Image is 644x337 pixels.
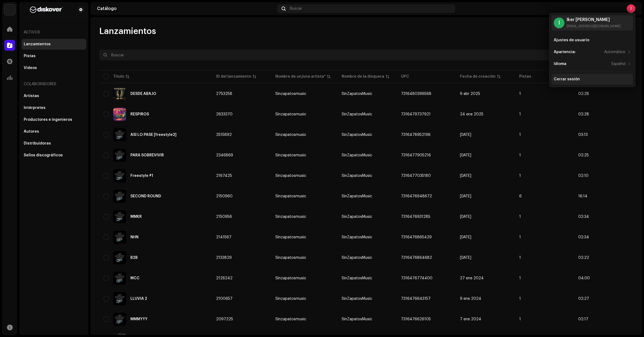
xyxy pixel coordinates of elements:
[342,92,372,96] span: SinZapatosMusic
[216,112,233,116] span: 2633370
[519,174,521,178] span: 1
[342,133,372,137] span: SinZapatosMusic
[216,276,233,280] span: 2126242
[275,317,333,321] span: Sinzapatosmusic
[275,256,306,260] div: Sinzapatosmusic
[519,235,521,239] span: 1
[552,35,633,46] re-m-nav-item: Ajustes de usuario
[275,92,333,96] span: Sinzapatosmusic
[22,91,86,101] re-m-nav-item: Artistas
[552,59,633,69] re-m-nav-item: Idioma
[22,26,86,39] re-a-nav-header: Activos
[275,235,333,239] span: Sinzapatosmusic
[401,256,432,260] span: 7316476864682
[24,118,72,122] div: Productores e ingenieros
[130,215,142,219] div: MMKR
[275,112,333,116] span: Sinzapatosmusic
[216,297,233,301] span: 2100657
[216,174,232,178] span: 2167425
[22,150,86,161] re-m-nav-item: Sellos discográficos
[460,74,496,79] div: Fecha de creación
[401,276,432,280] span: 7316476774400
[113,292,126,305] img: 5a421520-648a-41e2-80b8-bd78c7d2c344
[216,194,233,198] span: 2150960
[578,215,589,219] span: 02:34
[552,47,633,57] re-m-nav-item: Apariencia:
[275,215,333,219] span: Sinzapatosmusic
[554,18,565,28] div: I
[554,77,580,81] div: Cerrar sesión
[275,235,306,239] div: Sinzapatosmusic
[22,78,86,91] re-a-nav-header: Colaboradores
[24,106,46,110] div: Intérpretes
[604,50,625,54] div: Automático
[24,129,39,134] div: Autores
[275,112,306,116] div: Sinzapatosmusic
[342,256,372,260] span: SinZapatosMusic
[401,174,431,178] span: 7316477035180
[4,4,15,15] img: 297a105e-aa6c-4183-9ff4-27133c00f2e2
[460,174,471,178] span: 1 mar 2024
[275,174,306,178] div: Sinzapatosmusic
[113,313,126,326] img: 37c016d1-98dc-4dd6-a1e0-9b4337159150
[130,133,176,137] div: ASI LO PASE [freestyle2]
[130,276,140,280] div: MCC
[401,235,432,239] span: 7316476865429
[275,297,306,301] div: Sinzapatosmusic
[627,4,635,13] div: I
[130,174,153,178] div: Freestyle #1
[460,194,471,198] span: 17 feb 2024
[554,62,566,66] div: Idioma
[130,153,164,157] div: PARA SOBREVIVIR
[578,174,588,178] span: 02:10
[275,297,333,301] span: Sinzapatosmusic
[216,317,233,321] span: 2097225
[216,133,232,137] span: 2515892
[460,112,483,116] span: 24 ene 2025
[113,169,126,182] img: 06cb1a2d-d511-4d5a-8693-6449c037b7b1
[342,215,372,219] span: SinZapatosMusic
[342,112,372,116] span: SinZapatosMusic
[22,102,86,113] re-m-nav-item: Intérpretes
[578,112,589,116] span: 02:28
[24,153,63,157] div: Sellos discográficos
[24,141,51,146] div: Distribuidoras
[519,256,521,260] span: 1
[24,6,69,13] img: b627a117-4a24-417a-95e9-2d0c90689367
[275,174,333,178] span: Sinzapatosmusic
[519,194,522,198] span: 6
[99,26,156,37] span: Lanzamientos
[460,133,471,137] span: 13 oct 2024
[578,317,588,321] span: 02:17
[554,50,576,54] div: Apariencia:
[460,92,480,96] span: 9 abr 2025
[290,6,302,11] span: Buscar
[216,74,251,79] div: ID del lanzamiento
[216,215,232,219] span: 2150956
[578,133,588,137] span: 03:13
[216,92,232,96] span: 2753258
[113,149,126,162] img: 24109a19-dc5d-40e4-af2d-7ccde4470b22
[22,51,86,61] re-m-nav-item: Pistas
[460,235,471,239] span: 9 feb 2024
[24,94,39,98] div: Artistas
[342,194,372,198] span: SinZapatosMusic
[342,74,384,79] div: Nombre de la disquera
[130,297,147,301] div: LLUVIA 2
[578,256,589,260] span: 02:22
[554,38,589,42] div: Ajustes de usuario
[401,317,431,321] span: 7316476626105
[113,108,126,121] img: aad4155a-f112-4e16-9cf0-1f83181c23d1
[401,153,431,157] span: 7316477905216
[342,276,372,280] span: SinZapatosMusic
[578,297,589,301] span: 02:27
[275,194,306,198] div: Sinzapatosmusic
[22,63,86,73] re-m-nav-item: Videos
[401,215,430,219] span: 7316476931285
[130,235,139,239] div: NHN
[460,153,471,157] span: 3 jun 2024
[216,235,231,239] span: 2141567
[401,297,431,301] span: 7316476643157
[113,272,126,285] img: 61f5be57-95db-4690-94a7-62961100ca19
